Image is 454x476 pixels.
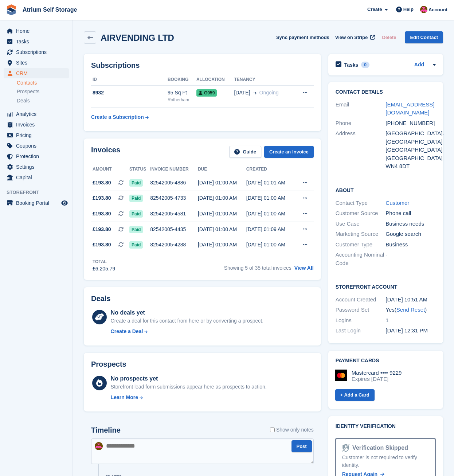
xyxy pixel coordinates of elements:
[396,307,425,313] a: Send Reset
[111,394,267,401] a: Learn More
[385,296,436,304] div: [DATE] 10:51 AM
[246,241,295,249] div: [DATE] 01:00 AM
[385,241,436,249] div: Business
[336,101,386,117] div: Email
[17,79,69,86] a: Contacts
[4,26,69,36] a: menu
[246,164,295,175] th: Created
[246,210,295,218] div: [DATE] 01:00 AM
[367,6,382,13] span: Create
[385,316,436,325] div: 1
[379,31,399,43] button: Delete
[93,210,111,218] span: £193.80
[4,120,69,130] a: menu
[246,179,295,187] div: [DATE] 01:01 AM
[385,327,428,333] time: 2022-10-13 11:31:12 UTC
[20,4,80,16] a: Atrium Self Storage
[91,89,168,97] div: 8932
[168,74,196,86] th: Booking
[335,370,347,381] img: Mastercard Logo
[101,33,174,43] h2: AIRVENDING LTD
[91,426,121,434] h2: Timeline
[336,89,436,95] h2: Contact Details
[342,444,349,452] img: Identity Verification Ready
[196,74,234,86] th: Allocation
[4,47,69,57] a: menu
[259,90,279,95] span: Ongoing
[198,179,246,187] div: [DATE] 01:00 AM
[95,442,103,450] img: Mark Rhodes
[17,88,39,95] span: Prospects
[168,89,196,97] div: 95 Sq Ft
[229,146,261,158] a: Guide
[16,130,60,140] span: Pricing
[336,186,436,194] h2: About
[16,36,60,47] span: Tasks
[336,306,386,314] div: Password Set
[129,226,143,233] span: Paid
[111,374,267,383] div: No prospects yet
[4,151,69,161] a: menu
[270,426,314,434] label: Show only notes
[428,6,447,13] span: Account
[224,265,291,271] span: Showing 5 of 35 total invoices
[291,440,312,452] button: Post
[93,241,111,249] span: £193.80
[234,89,250,97] span: [DATE]
[168,97,196,103] div: Rotherham
[4,172,69,183] a: menu
[198,194,246,202] div: [DATE] 01:00 AM
[93,194,111,202] span: £193.80
[336,241,386,249] div: Customer Type
[111,328,143,335] div: Create a Deal
[270,426,275,434] input: Show only notes
[91,74,168,86] th: ID
[336,230,386,238] div: Marketing Source
[93,265,115,273] div: £6,205.79
[111,328,263,335] a: Create a Deal
[246,226,295,233] div: [DATE] 01:09 AM
[91,164,129,175] th: Amount
[335,389,375,401] a: + Add a Card
[276,31,329,43] button: Sync payment methods
[403,6,414,13] span: Help
[91,360,126,368] h2: Prospects
[385,162,436,171] div: WN4 8DT
[198,226,246,233] div: [DATE] 01:00 AM
[91,110,149,124] a: Create a Subscription
[385,154,436,163] div: [GEOGRAPHIC_DATA]
[150,179,198,187] div: 82542005-4886
[4,36,69,47] a: menu
[91,146,120,158] h2: Invoices
[4,58,69,68] a: menu
[16,109,60,119] span: Analytics
[16,172,60,183] span: Capital
[198,210,246,218] div: [DATE] 01:00 AM
[111,383,267,391] div: Storefront lead form submissions appear here as prospects to action.
[93,179,111,187] span: £193.80
[385,209,436,218] div: Phone call
[129,164,150,175] th: Status
[129,210,143,218] span: Paid
[91,294,110,303] h2: Deals
[385,220,436,228] div: Business needs
[4,198,69,208] a: menu
[385,101,434,116] a: [EMAIL_ADDRESS][DOMAIN_NAME]
[91,61,314,70] h2: Subscriptions
[336,296,386,304] div: Account Created
[336,358,436,364] h2: Payment cards
[385,200,409,206] a: Customer
[150,226,198,233] div: 82542005-4435
[17,97,69,105] a: Deals
[332,31,376,43] a: View on Stripe
[352,376,402,382] div: Expires [DATE]
[93,258,115,265] div: Total
[196,89,217,97] span: G059
[385,230,436,238] div: Google search
[385,251,436,267] div: -
[150,210,198,218] div: 82542005-4581
[352,370,402,376] div: Mastercard •••• 9229
[198,164,246,175] th: Due
[150,194,198,202] div: 82542005-4733
[405,31,443,43] a: Edit Contact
